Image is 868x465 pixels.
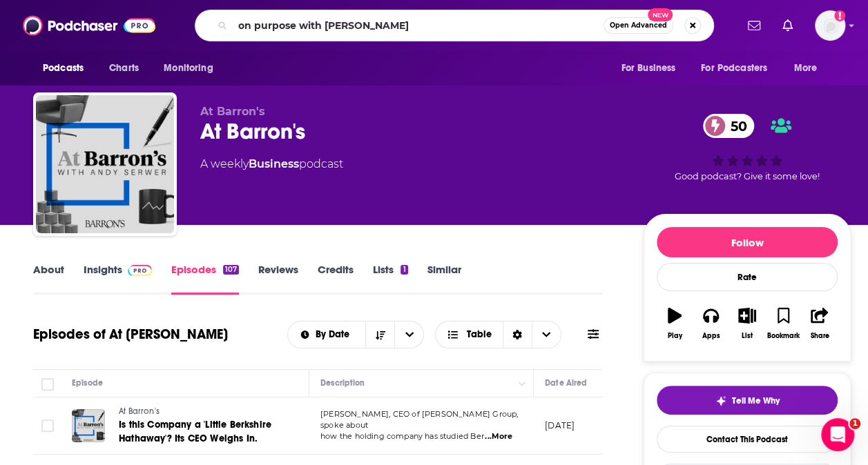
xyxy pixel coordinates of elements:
[427,263,461,295] a: Similar
[84,263,152,295] a: InsightsPodchaser Pro
[365,321,394,348] button: Sort Direction
[767,332,800,340] div: Bookmark
[849,418,860,429] span: 1
[729,299,765,348] button: List
[514,375,530,392] button: Column Actions
[373,263,407,295] a: Lists1
[320,375,365,391] div: Description
[777,14,798,37] a: Show notifications dropdown
[200,156,343,172] div: A weekly podcast
[503,321,532,348] div: Sort Direction
[815,10,845,41] span: Logged in as cgiron
[621,59,675,78] span: For Business
[810,332,829,340] div: Share
[657,299,693,348] button: Play
[288,330,366,339] button: open menu
[320,431,484,441] span: how the holding company has studied Ber
[821,418,854,451] iframe: Intercom live chat
[128,265,152,276] img: Podchaser Pro
[435,321,561,348] button: Choose View
[611,55,693,81] button: open menu
[701,59,767,78] span: For Podcasters
[23,12,155,39] img: Podchaser - Follow, Share and Rate Podcasts
[100,55,147,81] a: Charts
[119,418,284,446] a: Is this Company a 'Little Berkshire Hathaway'? Its CEO Weighs In.
[41,419,54,432] span: Toggle select row
[320,409,518,430] span: [PERSON_NAME], CEO of [PERSON_NAME] Group, spoke about
[703,114,754,138] a: 50
[109,59,139,78] span: Charts
[33,326,228,343] h1: Episodes of At [PERSON_NAME]
[249,157,299,170] a: Business
[43,59,84,78] span: Podcasts
[815,10,845,41] img: User Profile
[33,263,64,295] a: About
[119,406,284,418] a: At Barron's
[171,263,239,295] a: Episodes107
[119,406,160,416] span: At Barron's
[287,321,425,348] h2: Choose List sort
[732,395,780,406] span: Tell Me Why
[657,227,838,257] button: Follow
[36,95,174,233] img: At Barron's
[195,10,714,41] div: Search podcasts, credits, & more...
[223,265,239,275] div: 107
[742,332,753,340] div: List
[200,105,265,118] span: At Barron's
[119,419,271,444] span: Is this Company a 'Little Berkshire Hathaway'? Its CEO Weighs In.
[154,55,231,81] button: open menu
[702,332,720,340] div: Apps
[485,431,512,442] span: ...More
[467,330,492,339] span: Table
[657,426,838,453] a: Contact This Podcast
[693,299,729,348] button: Apps
[164,59,213,78] span: Monitoring
[610,22,667,29] span: Open Advanced
[258,263,298,295] a: Reviews
[668,332,682,340] div: Play
[545,419,575,431] p: [DATE]
[72,375,103,391] div: Episode
[715,395,726,406] img: tell me why sparkle
[802,299,838,348] button: Share
[692,55,787,81] button: open menu
[815,10,845,41] button: Show profile menu
[33,55,102,81] button: open menu
[784,55,835,81] button: open menu
[401,265,407,275] div: 1
[765,299,801,348] button: Bookmark
[316,330,354,339] span: By Date
[717,114,754,138] span: 50
[794,59,818,78] span: More
[233,14,604,37] input: Search podcasts, credits, & more...
[545,375,587,391] div: Date Aired
[657,263,838,291] div: Rate
[644,105,851,190] div: 50Good podcast? Give it some love!
[648,8,673,21] span: New
[318,263,354,295] a: Credits
[742,14,766,37] a: Show notifications dropdown
[657,386,838,415] button: tell me why sparkleTell Me Why
[604,17,673,34] button: Open AdvancedNew
[675,171,820,181] span: Good podcast? Give it some love!
[834,10,845,21] svg: Add a profile image
[394,321,423,348] button: open menu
